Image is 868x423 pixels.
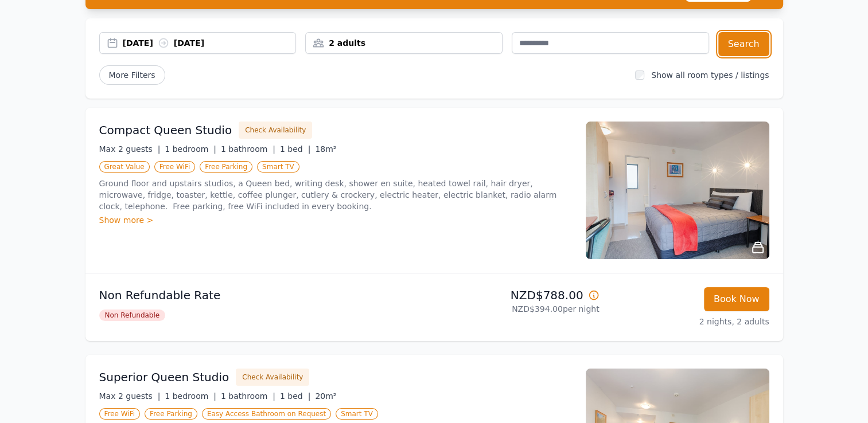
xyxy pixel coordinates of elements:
p: NZD$788.00 [439,287,600,303]
div: Show more > [99,214,572,226]
span: 20m² [315,391,336,401]
span: 1 bathroom | [221,144,275,154]
span: 1 bathroom | [221,391,275,401]
span: Free WiFi [99,408,141,420]
div: 2 adults [306,37,502,49]
span: 1 bedroom | [165,144,216,154]
h3: Superior Queen Studio [99,369,229,385]
span: 18m² [315,144,336,154]
span: 1 bed | [280,391,310,401]
span: Free Parking [200,161,252,173]
span: Easy Access Bathroom on Request [202,408,331,420]
span: More Filters [99,65,165,85]
span: 1 bedroom | [165,391,216,401]
p: Non Refundable Rate [99,287,430,303]
span: Smart TV [336,408,378,420]
span: 1 bed | [280,144,310,154]
h3: Compact Queen Studio [99,122,232,138]
span: Max 2 guests | [99,391,161,401]
button: Check Availability [239,122,312,139]
button: Search [718,32,769,56]
p: Ground floor and upstairs studios, a Queen bed, writing desk, shower en suite, heated towel rail,... [99,178,572,212]
button: Book Now [704,287,769,311]
span: Free WiFi [154,161,196,173]
span: Non Refundable [99,310,166,321]
span: Great Value [99,161,150,173]
label: Show all room types / listings [651,70,769,80]
span: Free Parking [145,408,197,420]
p: 2 nights, 2 adults [609,316,769,327]
span: Max 2 guests | [99,144,161,154]
button: Check Availability [236,369,309,386]
div: [DATE] [DATE] [123,37,296,49]
p: NZD$394.00 per night [439,303,600,315]
span: Smart TV [257,161,299,173]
